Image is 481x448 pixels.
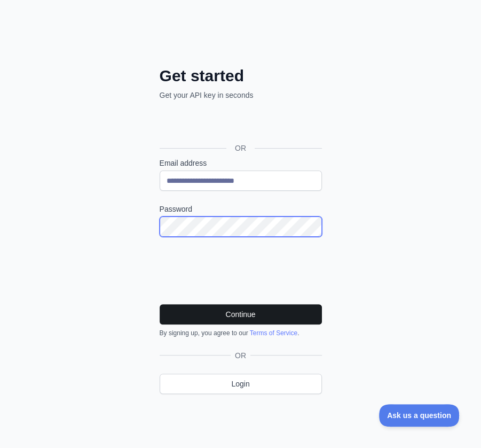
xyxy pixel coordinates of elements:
[160,66,322,86] h2: Get started
[160,90,322,101] p: Get your API key in seconds
[379,404,460,427] iframe: Toggle Customer Support
[154,112,325,136] iframe: Przycisk Zaloguj się przez Google
[231,350,250,361] span: OR
[160,158,322,168] label: Email address
[160,204,322,214] label: Password
[160,250,322,291] iframe: reCAPTCHA
[160,329,322,337] div: By signing up, you agree to our .
[160,304,322,325] button: Continue
[250,329,297,337] a: Terms of Service
[226,143,255,153] span: OR
[160,374,322,394] a: Login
